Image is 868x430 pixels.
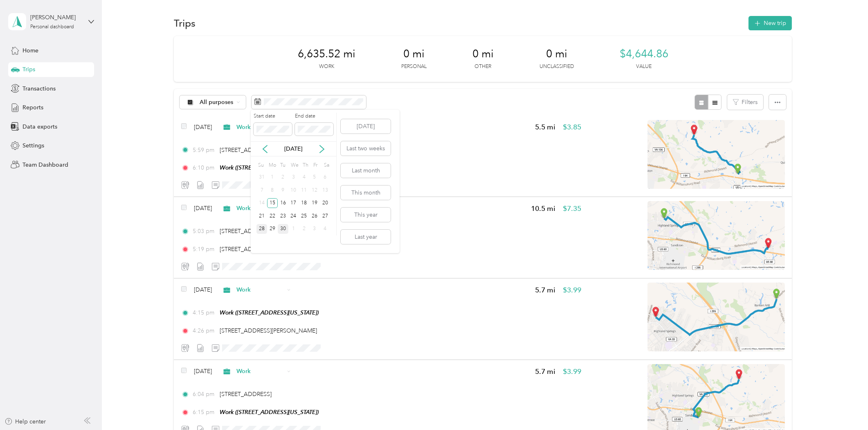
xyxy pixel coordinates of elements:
[22,65,35,74] span: Trips
[309,224,320,234] div: 3
[194,285,212,294] span: [DATE]
[22,141,44,150] span: Settings
[279,159,287,171] div: Tu
[194,367,212,376] span: [DATE]
[341,208,391,222] button: This year
[220,409,319,415] span: Work ([STREET_ADDRESS][US_STATE])
[254,113,292,120] label: Start date
[749,16,792,30] button: New trip
[320,224,331,234] div: 4
[267,198,278,208] div: 15
[256,172,267,183] div: 31
[22,122,57,131] span: Data exports
[727,95,763,110] button: Filters
[278,185,288,195] div: 9
[278,224,288,234] div: 30
[540,63,574,70] p: Unclassified
[193,308,216,317] span: 4:15 pm
[220,327,317,334] span: [STREET_ADDRESS][PERSON_NAME]
[299,185,309,195] div: 11
[320,185,331,195] div: 13
[256,198,267,208] div: 14
[309,198,320,208] div: 19
[256,185,267,195] div: 7
[236,367,284,376] span: Work
[267,172,278,183] div: 1
[236,285,284,294] span: Work
[648,283,785,351] img: minimap
[220,228,317,235] span: [STREET_ADDRESS][PERSON_NAME]
[193,390,216,398] span: 6:04 pm
[288,185,299,195] div: 10
[341,230,391,244] button: Last year
[194,123,212,131] span: [DATE]
[256,159,264,171] div: Su
[278,198,288,208] div: 16
[474,63,491,70] p: Other
[256,211,267,221] div: 21
[648,201,785,270] img: minimap
[301,159,309,171] div: Th
[193,146,216,154] span: 5:59 pm
[174,19,196,27] h1: Trips
[563,367,581,377] span: $3.99
[193,326,216,335] span: 4:26 pm
[309,211,320,221] div: 26
[193,163,216,172] span: 6:10 pm
[531,204,555,214] span: 10.5 mi
[563,285,581,295] span: $3.99
[299,198,309,208] div: 18
[220,246,317,253] span: [STREET_ADDRESS][PERSON_NAME]
[319,63,334,70] p: Work
[4,417,46,426] button: Help center
[22,161,68,169] span: Team Dashboard
[620,48,668,61] span: $4,644.86
[320,172,331,183] div: 6
[267,185,278,195] div: 8
[22,46,38,55] span: Home
[403,48,425,61] span: 0 mi
[636,63,652,70] p: Value
[256,224,267,234] div: 28
[309,172,320,183] div: 5
[278,211,288,221] div: 23
[194,204,212,213] span: [DATE]
[30,25,74,29] div: Personal dashboard
[546,48,567,61] span: 0 mi
[278,172,288,183] div: 2
[220,391,272,398] span: [STREET_ADDRESS]
[200,100,234,105] span: All purposes
[341,119,391,134] button: [DATE]
[30,13,81,22] div: [PERSON_NAME]
[267,159,276,171] div: Mo
[309,185,320,195] div: 12
[341,141,391,156] button: Last two weeks
[288,198,299,208] div: 17
[220,309,319,316] span: Work ([STREET_ADDRESS][US_STATE])
[323,159,331,171] div: Sa
[290,159,299,171] div: We
[341,186,391,200] button: This month
[472,48,494,61] span: 0 mi
[298,48,355,61] span: 6,635.52 mi
[288,172,299,183] div: 3
[295,113,333,120] label: End date
[220,164,319,171] span: Work ([STREET_ADDRESS][US_STATE])
[401,63,427,70] p: Personal
[299,172,309,183] div: 4
[193,245,216,253] span: 5:19 pm
[22,103,43,112] span: Reports
[236,204,284,213] span: Work
[267,224,278,234] div: 29
[220,147,317,154] span: [STREET_ADDRESS][PERSON_NAME]
[299,224,309,234] div: 2
[299,211,309,221] div: 25
[193,408,216,416] span: 6:15 pm
[535,367,555,377] span: 5.7 mi
[822,384,868,430] iframe: Everlance-gr Chat Button Frame
[320,198,331,208] div: 20
[276,145,310,153] p: [DATE]
[535,122,555,132] span: 5.5 mi
[288,211,299,221] div: 24
[648,120,785,189] img: minimap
